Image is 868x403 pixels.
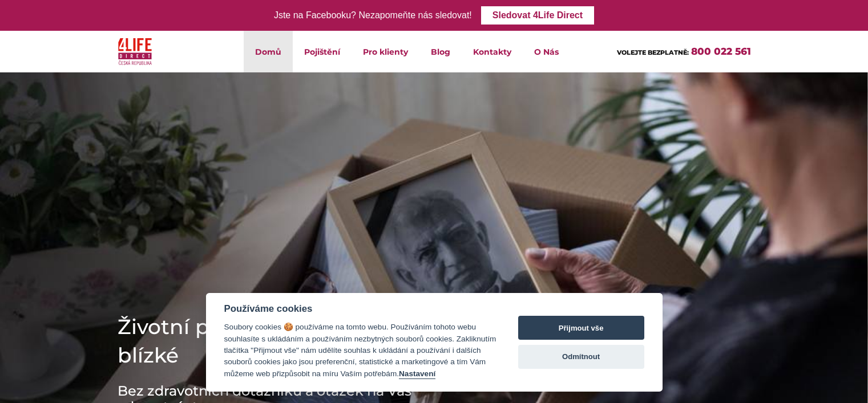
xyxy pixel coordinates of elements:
[462,31,523,72] a: Kontakty
[224,303,496,315] div: Používáme cookies
[118,35,152,68] img: 4Life Direct Česká republika logo
[691,46,751,57] a: 800 022 561
[224,321,496,380] div: Soubory cookies 🍪 používáme na tomto webu. Používáním tohoto webu souhlasíte s ukládáním a použív...
[419,31,462,72] a: Blog
[518,316,644,340] button: Přijmout vše
[617,48,689,56] span: VOLEJTE BEZPLATNĚ:
[244,31,293,72] a: Domů
[274,7,472,24] div: Jste na Facebooku? Nezapomeňte nás sledovat!
[399,369,435,379] button: Nastavení
[481,6,594,25] a: Sledovat 4Life Direct
[518,345,644,369] button: Odmítnout
[118,312,460,369] h1: Životní pojištění Jistota pro mé blízké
